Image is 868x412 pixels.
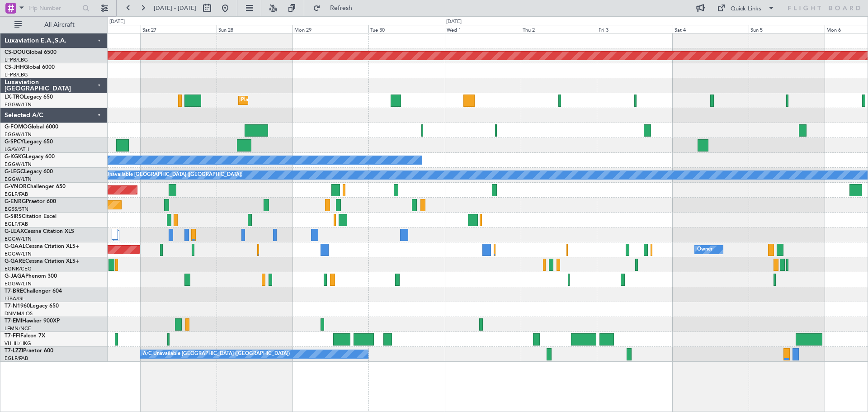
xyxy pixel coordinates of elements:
[5,274,57,279] a: G-JAGAPhenom 300
[712,1,779,15] button: Quick Links
[5,184,27,189] span: G-VNOR
[445,25,521,33] div: Wed 1
[309,1,363,15] button: Refresh
[446,18,462,26] div: [DATE]
[292,25,368,33] div: Mon 29
[5,259,25,264] span: G-GARE
[749,25,825,33] div: Sun 5
[5,124,58,130] a: G-FOMOGlobal 6000
[5,325,31,332] a: LFMN/NCE
[143,347,290,361] div: A/C Unavailable [GEOGRAPHIC_DATA] ([GEOGRAPHIC_DATA])
[28,1,80,15] input: Trip Number
[5,65,55,70] a: CS-JHHGlobal 6000
[5,221,28,227] a: EGLF/FAB
[697,243,712,256] div: Owner
[322,5,360,11] span: Refresh
[95,168,242,182] div: A/C Unavailable [GEOGRAPHIC_DATA] ([GEOGRAPHIC_DATA])
[5,176,32,183] a: EGGW/LTN
[109,18,125,26] div: [DATE]
[217,25,292,33] div: Sun 28
[5,229,74,234] a: G-LEAXCessna Citation XLS
[5,57,28,63] a: LFPB/LBG
[5,303,30,309] span: T7-N1960
[5,229,24,234] span: G-LEAX
[5,244,25,249] span: G-GAAL
[5,259,79,264] a: G-GARECessna Citation XLS+
[5,206,28,213] a: EGSS/STN
[5,251,32,257] a: EGGW/LTN
[5,199,56,204] a: G-ENRGPraetor 600
[5,340,31,347] a: VHHH/HKG
[5,139,24,145] span: G-SPCY
[5,295,25,302] a: LTBA/ISL
[5,71,28,78] a: LFPB/LBG
[5,191,28,198] a: EGLF/FAB
[5,154,26,160] span: G-KGKG
[5,95,53,100] a: LX-TROLegacy 650
[597,25,673,33] div: Fri 3
[5,333,20,339] span: T7-FFI
[5,169,53,175] a: G-LEGCLegacy 600
[5,280,32,287] a: EGGW/LTN
[5,310,33,317] a: DNMM/LOS
[5,333,45,339] a: T7-FFIFalcon 7X
[5,236,32,242] a: EGGW/LTN
[5,95,24,100] span: LX-TRO
[5,146,29,153] a: LGAV/ATH
[154,4,196,12] span: [DATE] - [DATE]
[5,318,60,324] a: T7-EMIHawker 900XP
[24,22,95,28] span: All Aircraft
[5,303,59,309] a: T7-N1960Legacy 650
[5,244,79,249] a: G-GAALCessna Citation XLS+
[5,161,32,168] a: EGGW/LTN
[5,318,22,324] span: T7-EMI
[5,124,28,130] span: G-FOMO
[5,139,53,145] a: G-SPCYLegacy 650
[368,25,444,33] div: Tue 30
[731,5,761,14] div: Quick Links
[5,355,28,362] a: EGLF/FAB
[5,289,23,294] span: T7-BRE
[5,131,32,138] a: EGGW/LTN
[5,348,23,354] span: T7-LZZI
[5,169,24,175] span: G-LEGC
[5,274,25,279] span: G-JAGA
[5,214,57,219] a: G-SIRSCitation Excel
[5,50,26,55] span: CS-DOU
[5,154,55,160] a: G-KGKGLegacy 600
[10,18,98,32] button: All Aircraft
[5,65,24,70] span: CS-JHH
[5,265,32,272] a: EGNR/CEG
[141,25,217,33] div: Sat 27
[5,199,26,204] span: G-ENRG
[5,184,66,189] a: G-VNORChallenger 650
[5,289,62,294] a: T7-BREChallenger 604
[673,25,749,33] div: Sat 4
[5,214,22,219] span: G-SIRS
[5,50,57,55] a: CS-DOUGlobal 6500
[5,101,32,108] a: EGGW/LTN
[5,348,53,354] a: T7-LZZIPraetor 600
[521,25,597,33] div: Thu 2
[241,94,383,107] div: Planned Maint [GEOGRAPHIC_DATA] ([GEOGRAPHIC_DATA])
